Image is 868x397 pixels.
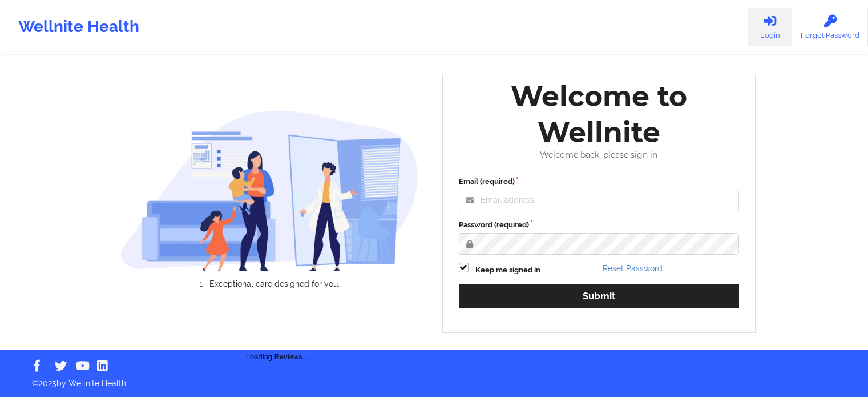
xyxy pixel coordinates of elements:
li: Exceptional care designed for you. [131,279,418,288]
div: Welcome to Wellnite [451,78,748,150]
a: Forgot Password [792,8,868,46]
button: Submit [459,284,740,308]
label: Email (required) [459,176,740,187]
div: Welcome back, please sign in [451,150,748,160]
p: © 2025 by Wellnite Health [24,370,844,389]
label: Keep me signed in [475,264,540,276]
input: Email address [459,190,740,211]
label: Password (required) [459,219,740,231]
a: Login [748,8,792,46]
a: Reset Password [603,264,663,273]
img: wellnite-auth-hero_200.c722682e.png [120,110,418,271]
div: Loading Reviews... [120,308,434,363]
